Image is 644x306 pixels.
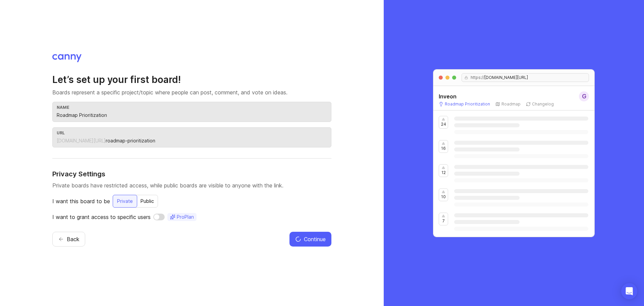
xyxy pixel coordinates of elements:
[468,75,484,80] span: https://
[106,137,327,144] input: roadmap-prioritization
[57,130,327,135] div: url
[441,194,446,200] p: 10
[442,218,445,224] p: 7
[52,197,110,205] p: I want this board to be
[67,235,79,243] span: Back
[52,74,331,86] h2: Let’s set up your first board!
[289,232,331,247] button: Continue
[177,214,194,220] span: Pro Plan
[484,75,528,80] span: [DOMAIN_NAME][URL]
[52,181,331,189] p: Private boards have restricted access, while public boards are visible to anyone with the link.
[439,92,457,100] h5: Inveon
[532,101,554,107] p: Changelog
[621,283,637,299] div: Open Intercom Messenger
[52,232,85,247] button: Back
[52,169,331,179] h4: Privacy Settings
[113,195,137,208] button: Private
[137,195,158,207] div: Public
[137,195,158,208] button: Public
[441,122,446,127] p: 24
[501,101,521,107] p: Roadmap
[579,91,589,101] div: G
[57,105,327,110] div: name
[52,54,82,62] img: Canny logo
[441,170,446,175] p: 12
[52,213,151,221] p: I want to grant access to specific users
[304,235,326,243] span: Continue
[441,146,446,151] p: 16
[57,112,327,119] input: Roadmap Prioritization
[445,101,490,107] p: Roadmap Prioritization
[57,137,106,144] div: [DOMAIN_NAME][URL]
[52,88,331,96] p: Boards represent a specific project/topic where people can post, comment, and vote on ideas.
